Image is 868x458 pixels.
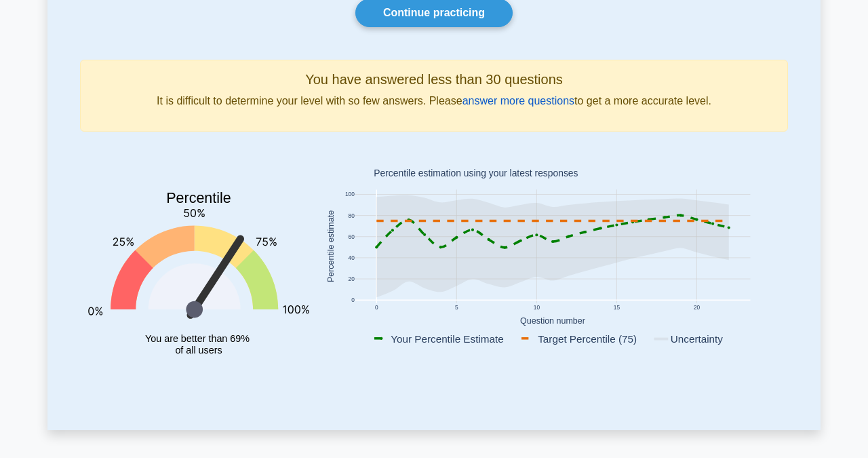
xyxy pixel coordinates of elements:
[326,210,336,282] text: Percentile estimate
[534,304,540,311] text: 10
[349,212,355,219] text: 80
[166,190,231,206] text: Percentile
[92,93,776,109] p: It is difficult to determine your level with so few answers. Please to get a more accurate level.
[345,191,355,198] text: 100
[375,304,378,311] text: 0
[614,304,620,311] text: 15
[145,333,250,344] tspan: You are better than 69%
[694,304,701,311] text: 20
[349,233,355,240] text: 60
[351,297,355,304] text: 0
[520,316,585,326] text: Question number
[349,254,355,261] text: 40
[92,71,776,88] h5: You have answered less than 30 questions
[349,275,355,282] text: 20
[175,345,222,356] tspan: of all users
[455,304,458,311] text: 5
[374,168,578,179] text: Percentile estimation using your latest responses
[462,95,574,107] a: answer more questions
